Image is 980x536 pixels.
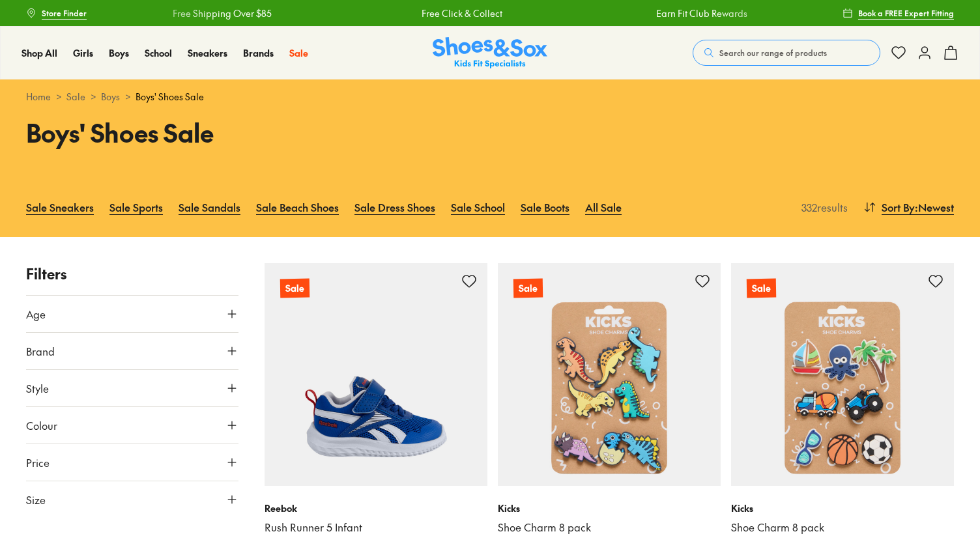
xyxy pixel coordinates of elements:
span: Colour [26,417,57,433]
span: Search our range of products [719,47,827,59]
a: All Sale [585,193,622,221]
button: Sort By:Newest [863,193,954,221]
img: SNS_Logo_Responsive.svg [433,37,547,69]
button: Brand [26,333,238,369]
span: Brands [243,46,274,59]
a: Sale Sports [109,193,163,221]
span: Boys' Shoes Sale [136,90,204,104]
a: Free Click & Collect [421,7,502,20]
span: Sale [289,46,308,59]
span: Book a FREE Expert Fitting [858,7,954,19]
a: Earn Fit Club Rewards [656,7,747,20]
a: Free Shipping Over $85 [172,7,271,20]
button: Age [26,296,238,332]
p: Sale [280,279,310,298]
a: Sale [66,90,85,104]
a: Sale Beach Shoes [256,193,339,221]
p: Reebok [265,501,487,515]
span: Shop All [22,46,57,59]
h1: Boys' Shoes Sale [26,114,474,151]
span: Style [26,380,49,396]
a: Shop All [22,46,57,60]
a: Girls [73,46,93,60]
a: Brands [243,46,274,60]
p: Kicks [498,501,721,515]
span: : Newest [915,199,954,215]
p: Filters [26,263,238,285]
a: Sale Sandals [179,193,240,221]
div: > > > [26,90,954,104]
p: Sale [747,279,776,298]
span: School [145,46,172,59]
a: Shoe Charm 8 pack [731,520,954,535]
button: Size [26,481,238,518]
span: Price [26,455,50,470]
a: Shoe Charm 8 pack [498,520,721,535]
a: Store Finder [26,1,87,25]
button: Style [26,370,238,406]
span: Store Finder [42,7,87,19]
a: Sale [265,263,487,486]
button: Search our range of products [693,40,880,66]
a: Boys [101,90,120,104]
a: Sale Sneakers [26,193,94,221]
span: Age [26,306,46,322]
span: Girls [73,46,93,59]
a: Boys [109,46,129,60]
a: Rush Runner 5 Infant [265,520,487,535]
a: Sale School [451,193,505,221]
a: Sale Boots [521,193,569,221]
a: Sale [498,263,721,486]
a: Shoes & Sox [433,37,547,69]
span: Sneakers [188,46,227,59]
a: School [145,46,172,60]
p: 332 results [796,199,848,215]
a: Home [26,90,51,104]
span: Boys [109,46,129,59]
a: Sale Dress Shoes [354,193,435,221]
span: Sort By [882,199,915,215]
p: Kicks [731,501,954,515]
a: Sneakers [188,46,227,60]
button: Colour [26,407,238,444]
a: Sale [289,46,308,60]
a: Book a FREE Expert Fitting [843,1,954,25]
p: Sale [513,279,543,298]
a: Sale [731,263,954,486]
button: Price [26,444,238,481]
span: Size [26,492,46,507]
span: Brand [26,343,55,359]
